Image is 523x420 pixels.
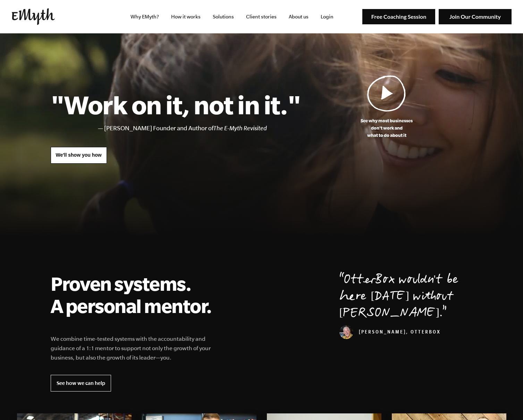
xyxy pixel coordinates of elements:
[367,75,406,112] img: Play Video
[362,9,435,25] img: Free Coaching Session
[439,9,512,25] img: Join Our Community
[51,375,111,392] a: See how we can help
[51,89,301,120] h1: "Work on it, not in it."
[339,272,473,322] p: OtterBox wouldn't be here [DATE] without [PERSON_NAME].
[51,147,107,164] a: We'll show you how
[51,334,220,362] p: We combine time-tested systems with the accountability and guidance of a 1:1 mentor to support no...
[51,272,220,317] h2: Proven systems. A personal mentor.
[339,330,441,336] cite: [PERSON_NAME], OtterBox
[301,117,473,139] p: See why most businesses don't work and what to do about it
[301,75,473,139] a: See why most businessesdon't work andwhat to do about it
[339,325,353,339] img: Curt Richardson, OtterBox
[104,123,301,133] li: [PERSON_NAME] Founder and Author of
[213,125,267,132] i: The E-Myth Revisited
[12,8,55,25] img: EMyth
[56,152,102,158] span: We'll show you how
